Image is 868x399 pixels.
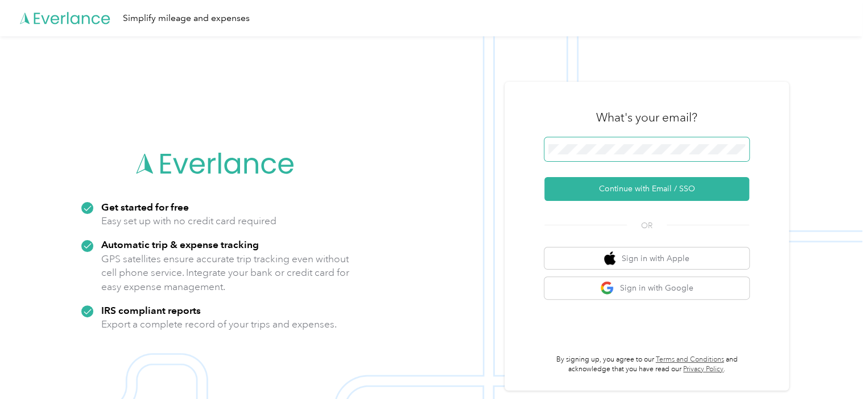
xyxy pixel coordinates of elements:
[123,11,250,26] div: Simplify mileage and expenses
[627,220,667,232] span: OR
[656,355,724,364] a: Terms and Conditions
[101,304,201,316] strong: IRS compliant reports
[101,214,276,228] p: Easy set up with no credit card required
[596,110,697,125] h3: What's your email?
[544,247,749,270] button: apple logoSign in with Apple
[101,238,259,250] strong: Automatic trip & expense tracking
[600,281,614,295] img: google logo
[101,252,350,294] p: GPS satellites ensure accurate trip tracking even without cell phone service. Integrate your bank...
[544,177,749,201] button: Continue with Email / SSO
[604,251,615,266] img: apple logo
[544,355,749,375] p: By signing up, you agree to our and acknowledge that you have read our .
[544,277,749,299] button: google logoSign in with Google
[101,201,189,213] strong: Get started for free
[683,365,724,373] a: Privacy Policy
[101,317,337,331] p: Export a complete record of your trips and expenses.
